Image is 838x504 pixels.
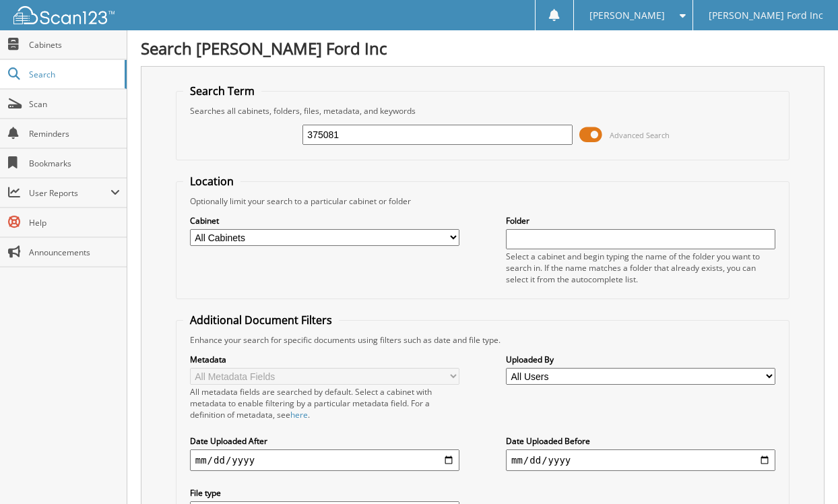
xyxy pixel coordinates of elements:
[29,217,120,228] span: Help
[589,11,665,20] span: [PERSON_NAME]
[506,354,775,365] label: Uploaded By
[183,84,261,98] legend: Search Term
[506,435,775,447] label: Date Uploaded Before
[506,449,775,471] input: end
[190,386,459,420] div: All metadata fields are searched by default. Select a cabinet with metadata to enable filtering b...
[506,215,775,226] label: Folder
[29,69,118,80] span: Search
[141,37,825,59] h1: Search [PERSON_NAME] Ford Inc
[190,215,459,226] label: Cabinet
[183,105,783,117] div: Searches all cabinets, folders, files, metadata, and keywords
[29,98,120,110] span: Scan
[29,247,120,258] span: Announcements
[709,11,823,20] span: [PERSON_NAME] Ford Inc
[183,334,783,346] div: Enhance your search for specific documents using filters such as date and file type.
[190,449,459,471] input: start
[13,6,115,24] img: scan123-logo-white.svg
[190,487,459,499] label: File type
[29,128,120,139] span: Reminders
[29,187,110,199] span: User Reports
[29,39,120,51] span: Cabinets
[29,158,120,169] span: Bookmarks
[506,251,775,285] div: Select a cabinet and begin typing the name of the folder you want to search in. If the name match...
[183,313,339,327] legend: Additional Document Filters
[183,174,240,189] legend: Location
[183,195,783,207] div: Optionally limit your search to a particular cabinet or folder
[190,435,459,447] label: Date Uploaded After
[290,409,308,420] a: here
[190,354,459,365] label: Metadata
[610,130,670,140] span: Advanced Search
